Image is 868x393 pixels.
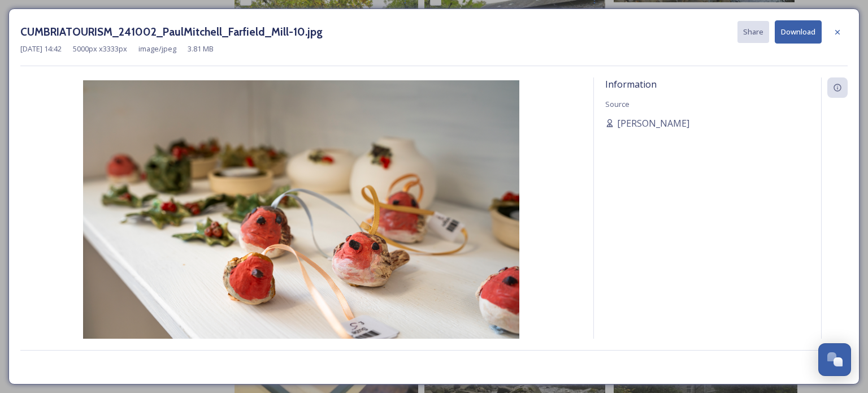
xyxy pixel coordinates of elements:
[617,116,689,130] span: [PERSON_NAME]
[20,80,582,372] img: CUMBRIATOURISM_241002_PaulMitchell_Farfield_Mill-10.jpg
[20,24,323,40] h3: CUMBRIATOURISM_241002_PaulMitchell_Farfield_Mill-10.jpg
[605,99,630,109] span: Source
[138,44,176,54] span: image/jpeg
[605,78,657,90] span: Information
[775,20,822,44] button: Download
[737,21,769,43] button: Share
[73,44,127,54] span: 5000 px x 3333 px
[818,343,851,376] button: Open Chat
[20,44,62,54] span: [DATE] 14:42
[188,44,214,54] span: 3.81 MB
